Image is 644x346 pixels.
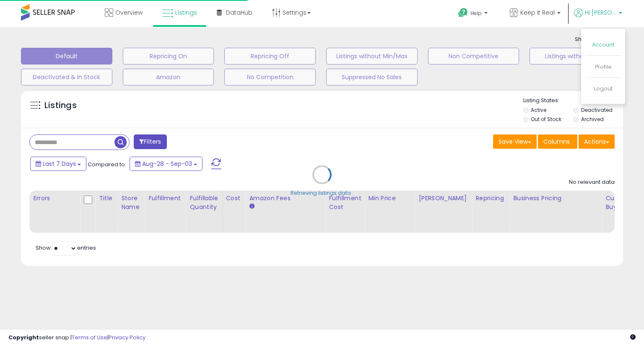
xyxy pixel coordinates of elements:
[428,48,519,65] button: Non Competitive
[452,1,496,27] a: Help
[326,48,418,65] button: Listings without Min/Max
[21,69,112,85] button: Deactivated & In Stock
[530,48,621,65] button: Listings without Cost
[458,8,468,18] i: Get Help
[291,189,353,197] div: Retrieving listings data..
[470,10,482,17] span: Help
[175,8,197,17] span: Listings
[224,48,316,65] button: Repricing Off
[574,8,622,27] a: Hi [PERSON_NAME]
[520,8,555,17] span: Keep It Real
[326,69,418,85] button: Suppressed No Sales
[224,69,316,85] button: No Competition
[575,35,623,43] span: Show Analytics
[595,63,612,71] a: Profile
[8,334,145,342] div: seller snap | |
[123,69,214,85] button: Amazon
[594,85,613,93] a: Logout
[123,48,214,65] button: Repricing On
[585,8,616,17] span: Hi [PERSON_NAME]
[8,333,39,341] strong: Copyright
[109,333,145,341] a: Privacy Policy
[226,8,252,17] span: DataHub
[72,333,107,341] a: Terms of Use
[592,41,614,49] a: Account
[21,48,112,65] button: Default
[115,8,143,17] span: Overview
